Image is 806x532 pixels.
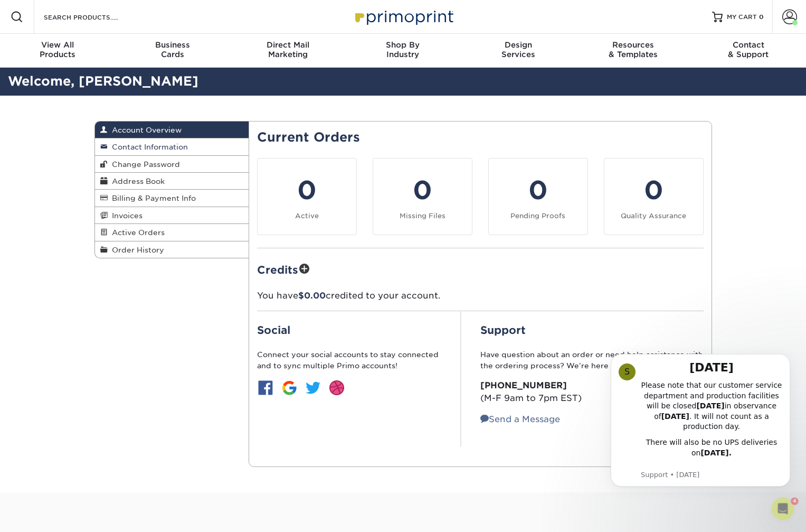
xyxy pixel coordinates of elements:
a: BusinessCards [115,34,230,68]
span: 0 [759,13,764,21]
iframe: Intercom live chat [770,496,795,521]
span: Order History [108,246,164,254]
a: Invoices [95,207,249,224]
span: Active Orders [108,228,165,237]
p: Have question about an order or need help assistance with the ordering process? We’re here to help: [480,349,704,371]
a: Active Orders [95,224,249,241]
input: SEARCH PRODUCTS..... [43,11,146,23]
a: Direct MailMarketing [230,34,345,68]
span: Billing & Payment Info [108,194,196,202]
span: Resources [576,40,691,50]
h2: Social [257,324,442,337]
span: Change Password [108,160,180,169]
a: Change Password [95,156,249,173]
span: Business [115,40,230,50]
img: btn-twitter.jpg [305,379,321,396]
h2: Current Orders [257,130,704,145]
a: 0 Quality Assurance [604,158,704,235]
p: Connect your social accounts to stay connected and to sync multiple Primo accounts! [257,349,442,371]
a: Contact& Support [691,34,806,68]
div: 0 [380,171,466,209]
a: Resources& Templates [576,34,691,68]
div: 0 [611,171,697,209]
div: & Support [691,40,806,59]
small: Pending Proofs [510,212,565,220]
img: btn-facebook.jpg [257,379,274,396]
a: 0 Missing Files [373,158,472,235]
a: Billing & Payment Info [95,190,249,207]
a: 0 Active [257,158,357,235]
span: Invoices [108,211,143,220]
h2: Support [480,324,704,337]
small: Missing Files [400,212,445,220]
small: Quality Assurance [621,212,686,220]
span: Account Overview [108,126,182,134]
div: Industry [345,40,460,59]
span: 4 [792,496,800,505]
img: btn-google.jpg [281,379,298,396]
a: Send a Message [480,414,560,424]
a: DesignServices [461,34,576,68]
iframe: Google Customer Reviews [3,500,90,528]
div: Services [461,40,576,59]
a: Shop ByIndustry [345,34,460,68]
span: Address Book [108,177,165,185]
a: Address Book [95,173,249,190]
iframe: Intercom notifications message [595,341,806,503]
div: 0 [495,171,581,209]
a: Order History [95,241,249,258]
a: 0 Pending Proofs [488,158,588,235]
div: 0 [264,171,350,209]
img: btn-dribbble.jpg [328,379,345,396]
strong: [PHONE_NUMBER] [480,380,567,390]
div: Cards [115,40,230,59]
span: Design [461,40,576,50]
span: MY CART [727,13,757,22]
span: Direct Mail [230,40,345,50]
p: (M-F 9am to 7pm EST) [480,379,704,405]
span: Contact [691,40,806,50]
h2: Credits [257,261,704,277]
div: Marketing [230,40,345,59]
a: Account Overview [95,122,249,138]
span: Shop By [345,40,460,50]
span: Contact Information [108,143,188,151]
small: Active [295,212,319,220]
a: Contact Information [95,138,249,155]
span: $0.00 [298,291,326,301]
p: You have credited to your account. [257,290,704,302]
img: Primoprint [350,5,456,28]
div: & Templates [576,40,691,59]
